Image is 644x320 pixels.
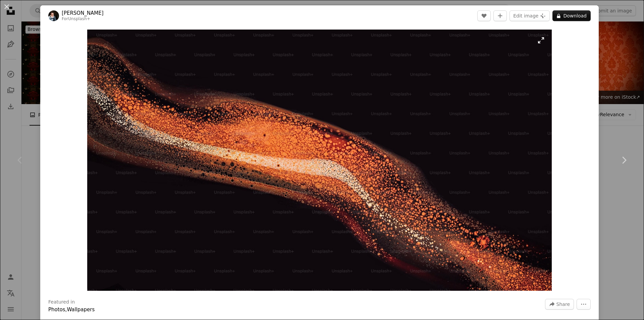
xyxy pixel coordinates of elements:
[556,299,570,309] span: Share
[67,307,95,313] a: Wallpapers
[552,10,591,21] button: Download
[493,10,507,21] button: Add to Collection
[477,10,491,21] button: Like
[604,128,644,192] a: Next
[62,16,104,22] div: For
[62,10,104,16] a: [PERSON_NAME]
[48,307,65,313] a: Photos
[545,299,574,310] button: Share this image
[65,307,67,313] span: ,
[48,299,75,306] h3: Featured in
[68,16,90,21] a: Unsplash+
[48,10,59,21] img: Go to Susan Wilkinson's profile
[87,30,552,291] button: Zoom in on this image
[509,10,550,21] button: Edit image
[87,30,552,291] img: a close up of an orange substance on a black background
[577,299,591,310] button: More Actions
